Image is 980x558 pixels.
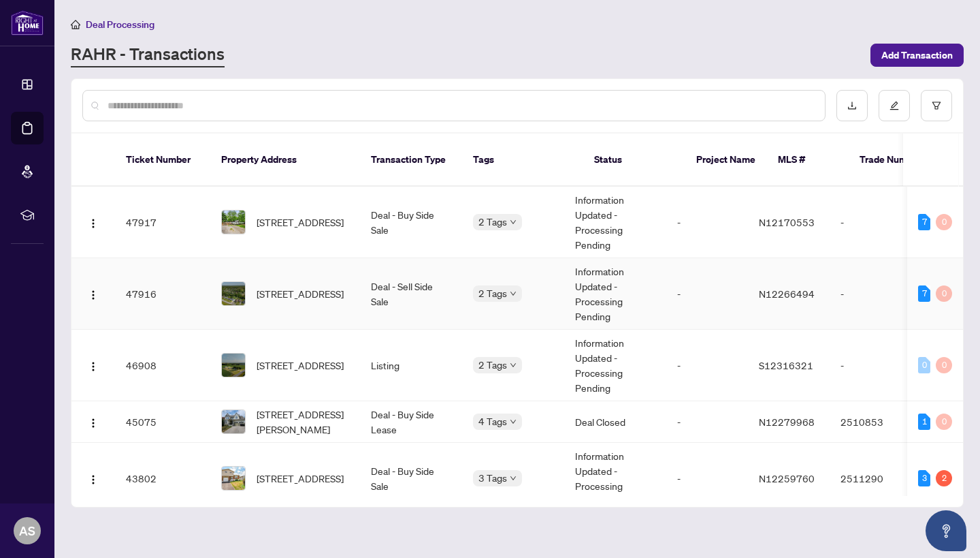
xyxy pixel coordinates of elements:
[19,521,35,540] span: AS
[82,283,104,305] button: Logo
[510,362,517,369] span: down
[88,418,99,429] img: Logo
[666,258,748,330] td: -
[918,414,930,430] div: 1
[510,418,517,425] span: down
[222,354,245,377] img: thumbnail-img
[759,472,815,484] span: N12259760
[360,330,462,401] td: Listing
[564,330,666,401] td: Information Updated - Processing Pending
[11,10,44,35] img: logo
[685,134,767,187] th: Project Name
[222,410,245,433] img: thumbnail-img
[478,357,507,373] span: 2 Tags
[666,443,748,514] td: -
[478,214,507,230] span: 2 Tags
[936,214,952,230] div: 0
[86,18,154,31] span: Deal Processing
[759,288,815,300] span: N12266494
[921,90,952,121] button: filter
[115,187,210,258] td: 47917
[918,357,930,373] div: 0
[360,443,462,514] td: Deal - Buy Side Sale
[115,330,210,401] td: 46908
[564,258,666,330] td: Information Updated - Processing Pending
[889,101,899,110] span: edit
[210,134,360,187] th: Property Address
[936,414,952,430] div: 0
[257,407,349,437] span: [STREET_ADDRESS][PERSON_NAME]
[360,187,462,258] td: Deal - Buy Side Sale
[666,330,748,401] td: -
[82,211,104,233] button: Logo
[881,44,953,66] span: Add Transaction
[767,134,849,187] th: MLS #
[115,443,210,514] td: 43802
[360,401,462,443] td: Deal - Buy Side Lease
[936,470,952,486] div: 2
[936,285,952,302] div: 0
[257,215,344,230] span: [STREET_ADDRESS]
[478,285,507,301] span: 2 Tags
[870,44,964,67] button: Add Transaction
[564,443,666,514] td: Information Updated - Processing Pending
[759,216,815,228] span: N12170553
[583,134,685,187] th: Status
[360,258,462,330] td: Deal - Sell Side Sale
[222,282,245,305] img: thumbnail-img
[926,510,966,551] button: Open asap
[936,357,952,373] div: 0
[222,211,245,234] img: thumbnail-img
[918,214,930,230] div: 7
[257,286,344,301] span: [STREET_ADDRESS]
[478,414,507,429] span: 4 Tags
[666,401,748,443] td: -
[759,359,813,371] span: S12316321
[71,43,225,67] a: RAHR - Transactions
[836,90,868,121] button: download
[478,470,507,486] span: 3 Tags
[830,330,925,401] td: -
[88,361,99,372] img: Logo
[564,187,666,258] td: Information Updated - Processing Pending
[71,20,80,29] span: home
[510,475,517,482] span: down
[462,134,583,187] th: Tags
[918,470,930,486] div: 3
[82,354,104,376] button: Logo
[88,474,99,485] img: Logo
[115,401,210,443] td: 45075
[830,187,925,258] td: -
[360,134,462,187] th: Transaction Type
[847,101,857,110] span: download
[257,358,344,373] span: [STREET_ADDRESS]
[666,187,748,258] td: -
[759,416,815,428] span: N12279968
[849,134,944,187] th: Trade Number
[510,290,517,297] span: down
[88,218,99,229] img: Logo
[115,258,210,330] td: 47916
[918,285,930,302] div: 7
[564,401,666,443] td: Deal Closed
[879,90,910,121] button: edit
[830,401,925,443] td: 2510853
[82,467,104,489] button: Logo
[932,101,941,110] span: filter
[830,258,925,330] td: -
[82,411,104,433] button: Logo
[115,134,210,187] th: Ticket Number
[257,471,344,486] span: [STREET_ADDRESS]
[222,467,245,490] img: thumbnail-img
[510,219,517,226] span: down
[88,290,99,300] img: Logo
[830,443,925,514] td: 2511290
